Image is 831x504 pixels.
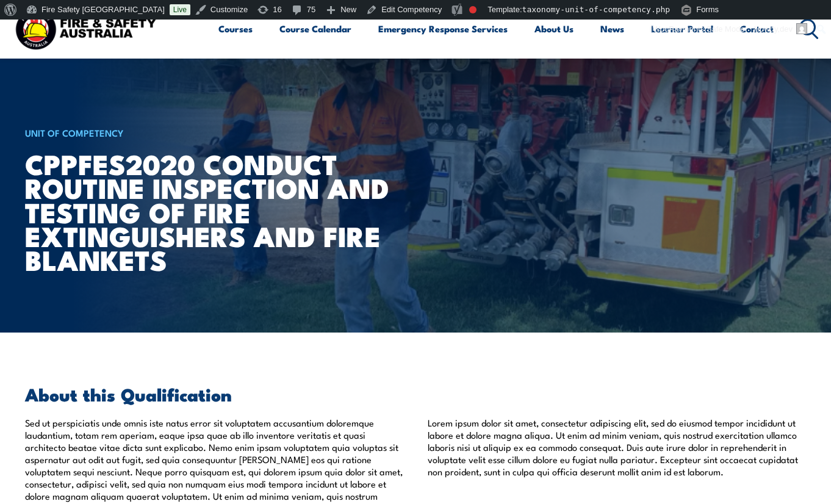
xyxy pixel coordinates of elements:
[25,151,452,271] h1: CPPFES2020 Conduct routine inspection and testing of fire extinguishers and fire blankets
[469,6,477,13] div: Focus keyphrase not set
[279,14,351,43] a: Course Calendar
[780,24,793,34] span: dev
[25,125,452,140] h6: UNIT OF COMPETENCY
[170,4,190,15] a: Live
[218,14,253,43] a: Courses
[25,386,806,401] h2: About this Qualification
[428,417,806,478] p: Lorem ipsum dolor sit amet, consectetur adipiscing elit, sed do eiusmod tempor incididunt ut labo...
[600,14,624,43] a: News
[378,14,508,43] a: Emergency Response Services
[650,24,745,34] span: WooPayments Safe Mode
[750,20,812,39] a: Howdy,
[534,14,574,43] a: About Us
[522,5,671,14] span: taxonomy-unit-of-competency.php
